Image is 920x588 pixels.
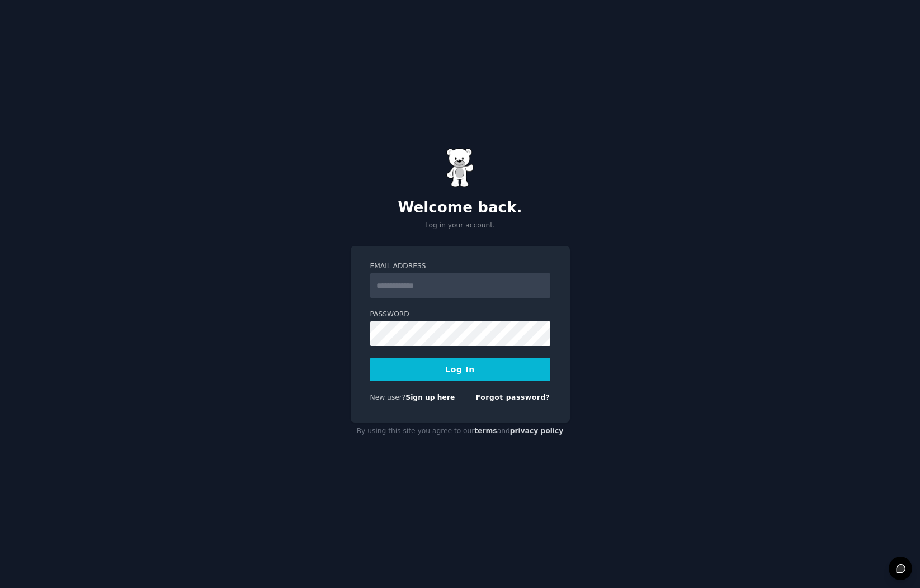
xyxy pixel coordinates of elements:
[474,427,497,435] a: terms
[370,262,550,272] label: Email Address
[370,358,550,381] button: Log In
[351,221,570,231] p: Log in your account.
[405,393,455,401] a: Sign up here
[510,427,564,435] a: privacy policy
[351,199,570,217] h2: Welcome back.
[370,310,550,320] label: Password
[351,423,570,440] div: By using this site you agree to our and
[370,393,406,401] span: New user?
[476,393,550,401] a: Forgot password?
[446,148,474,187] img: Gummy Bear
